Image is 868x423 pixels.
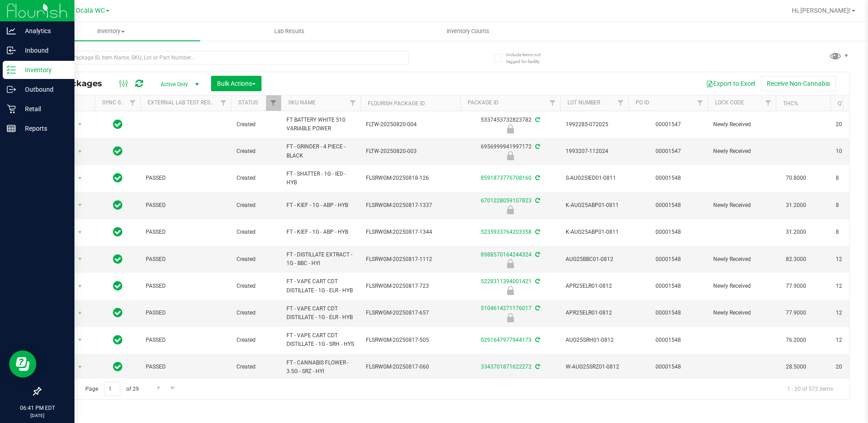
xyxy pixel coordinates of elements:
span: FLSRWGM-20250817-505 [366,336,455,344]
span: select [74,226,86,239]
span: S-AUG25IED01-0811 [566,174,623,182]
span: PASSED [146,174,226,182]
span: In Sync [113,172,123,184]
div: Newly Received [459,124,562,133]
span: Sync from Compliance System [534,251,540,258]
span: FLTW-20250820-003 [366,147,455,156]
span: In Sync [113,334,123,346]
a: Filter [761,95,776,111]
span: In Sync [113,253,123,266]
span: select [74,280,86,293]
a: 5104614271176017 [481,305,532,311]
span: Created [237,363,276,371]
span: Sync from Compliance System [534,337,540,343]
div: Newly Received [459,313,562,322]
span: FLSRWGM-20250817-723 [366,282,455,290]
a: 00001548 [656,364,681,370]
span: PASSED [146,336,226,344]
span: FT - KIEF - 1G - ABP - HYB [286,201,355,210]
span: FT BATTERY WHITE 510 VARIABLE POWER [286,116,355,133]
p: Outbound [16,84,70,95]
span: Bulk Actions [217,80,256,87]
a: 00001548 [656,229,681,235]
p: 06:41 PM EDT [4,404,70,412]
inline-svg: Reports [7,124,16,133]
span: Newly Received [713,255,770,264]
span: 82.3000 [781,253,811,266]
p: [DATE] [4,412,70,419]
inline-svg: Analytics [7,26,16,35]
span: In Sync [113,360,123,373]
a: 00001548 [656,283,681,289]
inline-svg: Inventory [7,65,16,74]
span: W-AUG25SRZ01-0812 [566,363,623,371]
span: 77.9000 [781,280,811,293]
span: In Sync [113,145,123,157]
span: Created [237,309,276,317]
span: PASSED [146,282,226,290]
span: select [74,334,86,346]
span: Created [237,174,276,182]
span: 31.2000 [781,199,811,212]
span: FLSRWGM-20250818-126 [366,174,455,182]
span: Sync from Compliance System [534,197,540,204]
span: select [74,199,86,211]
a: THC% [783,100,798,107]
span: FLSRWGM-20250817-1344 [366,228,455,236]
span: Newly Received [713,282,770,290]
span: Created [237,282,276,290]
a: Status [238,99,258,106]
a: Lab Results [200,22,379,41]
a: SKU Name [288,99,316,106]
span: FT - KIEF - 1G - ABP - HYB [286,228,355,236]
span: 76.2000 [781,334,811,347]
span: Newly Received [713,309,770,317]
a: 6701228059107823 [481,197,532,204]
span: Ocala WC [76,7,105,15]
span: K-AUG25ABP01-0811 [566,228,623,236]
span: Sync from Compliance System [534,364,540,370]
span: Created [237,336,276,344]
a: Inventory [22,22,200,41]
span: 1993207-112024 [566,147,623,156]
span: PASSED [146,201,226,210]
a: Sync Status [102,99,137,106]
inline-svg: Retail [7,104,16,113]
span: Sync from Compliance System [534,175,540,181]
input: Search Package ID, Item Name, SKU, Lot or Part Number... [40,51,409,64]
span: 28.5000 [781,360,811,374]
span: In Sync [113,199,123,211]
span: Inventory [22,27,200,35]
span: PASSED [146,309,226,317]
span: FT - VAPE CART CDT DISTILLATE - 1G - ELR - HYB [286,305,355,322]
a: 5228311394001421 [481,278,532,285]
a: External Lab Test Result [148,99,219,106]
span: Sync from Compliance System [534,117,540,123]
span: In Sync [113,280,123,292]
button: Bulk Actions [211,76,261,91]
a: PO ID [636,99,649,106]
a: 00001548 [656,310,681,316]
span: 70.8000 [781,172,811,185]
span: FT - DISTILLATE EXTRACT - 1G - BBC - HYI [286,251,355,268]
span: PASSED [146,228,226,236]
span: Sync from Compliance System [534,278,540,285]
p: Analytics [16,25,70,36]
iframe: Resource center [9,350,36,378]
a: 00001547 [656,121,681,128]
span: select [74,145,86,158]
p: Reports [16,123,70,134]
span: Created [237,201,276,210]
span: In Sync [113,118,123,131]
a: Filter [345,95,360,111]
span: select [74,118,86,131]
a: 8591873776708160 [481,175,532,181]
button: Export to Excel [700,76,761,91]
a: 00001548 [656,202,681,208]
a: 00001547 [656,148,681,154]
a: 3343701871622272 [481,364,532,370]
span: Newly Received [713,201,770,210]
span: Page of 29 [78,382,146,396]
button: Receive Non-Cannabis [761,76,836,91]
span: select [74,172,86,185]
